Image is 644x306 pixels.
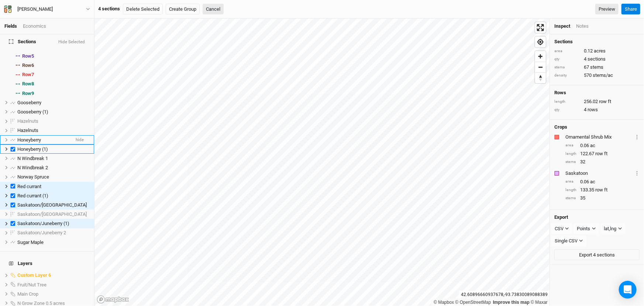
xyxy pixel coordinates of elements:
[455,300,491,305] a: OpenStreetMap
[619,281,637,299] div: Open Intercom Messenger
[555,225,564,232] div: CSV
[535,62,546,72] button: Zoom out
[23,23,46,30] div: Economics
[17,109,48,115] span: Gooseberry (1)
[17,272,90,278] div: Custom Layer 6
[554,90,640,96] h4: Rows
[17,291,90,297] div: Main Crop
[17,174,49,180] span: Norway Spruce
[203,4,224,15] button: Cancel
[17,291,38,297] span: Main Crop
[535,73,546,83] span: Reset bearing to north
[593,72,613,79] span: stems/ac
[599,98,611,105] span: row ft
[554,23,570,30] div: Inspect
[601,223,626,234] button: lat,lng
[17,184,41,189] span: Red currant
[565,159,640,165] div: 32
[76,135,84,144] span: hide
[17,165,48,170] span: N Windbreak 2
[621,4,640,15] button: Share
[17,100,41,105] span: Gooseberry
[635,133,640,141] button: Crop Usage
[17,300,65,306] span: N Grow Zone 0.5 acres
[565,150,640,157] div: 122.67
[22,72,34,78] span: Row 7
[590,142,595,149] span: ac
[493,300,530,305] a: Improve this map
[17,137,70,143] div: Honeyberry
[94,18,550,306] canvas: Map
[17,6,53,13] div: [PERSON_NAME]
[22,81,34,87] span: Row 8
[17,146,90,152] div: Honeyberry (1)
[17,109,90,115] div: Gooseberry (1)
[4,5,90,13] button: [PERSON_NAME]
[576,23,589,30] div: Notes
[595,150,607,157] span: row ft
[17,239,90,245] div: Sugar Maple
[588,56,606,62] span: sections
[565,170,633,177] div: Saskatoon
[17,156,90,161] div: N Windbreak 1
[17,100,90,106] div: Gooseberry
[535,37,546,47] button: Find my location
[554,72,640,79] div: 570
[554,98,640,105] div: 256.02
[17,272,51,278] span: Custom Layer 6
[565,151,576,157] div: length
[590,64,603,71] span: stems
[17,239,44,245] span: Sugar Maple
[17,221,69,226] span: Saskatoon/Juneberry (1)
[17,221,90,227] div: Saskatoon/Juneberry (1)
[17,230,66,235] span: Saskatoon/Juneberry 2
[565,179,576,184] div: area
[459,291,550,299] div: 42.60896660937678 , -93.73830089088389
[554,249,640,261] button: Export 4 sections
[590,178,595,185] span: ac
[554,56,640,62] div: 4
[588,106,598,113] span: rows
[554,65,580,70] div: stems
[554,124,567,130] h4: Crops
[535,22,546,33] button: Enter fullscreen
[595,4,619,15] a: Preview
[434,300,454,305] a: Mapbox
[17,282,47,288] span: Fruit/Nut Tree
[565,195,640,201] div: 35
[565,159,576,165] div: stems
[535,62,546,72] span: Zoom out
[17,118,38,124] span: Hazelnuts
[17,165,90,171] div: N Windbreak 2
[17,127,90,133] div: Hazelnuts
[554,107,580,113] div: qty
[17,193,90,199] div: Red currant (1)
[17,282,90,288] div: Fruit/Nut Tree
[17,146,48,152] span: Honeyberry (1)
[574,223,599,234] button: Points
[565,187,576,193] div: length
[97,295,129,304] a: Mapbox logo
[554,214,640,220] h4: Export
[565,134,633,140] div: Ornamental Shrub Mix
[554,57,580,62] div: qty
[535,72,546,83] button: Reset bearing to north
[4,256,90,271] h4: Layers
[554,64,640,71] div: 67
[594,48,606,54] span: acres
[565,178,640,185] div: 0.06
[17,202,90,208] div: Saskatoon/Juneberry
[554,48,640,54] div: 0.12
[551,235,586,246] button: Single CSV
[22,53,34,59] span: Row 5
[9,39,36,45] span: Sections
[554,106,640,113] div: 4
[635,169,640,177] button: Crop Usage
[565,142,640,149] div: 0.06
[98,6,120,12] div: 4 sections
[17,127,38,133] span: Hazelnuts
[555,237,578,245] div: Single CSV
[17,137,41,143] span: Honeyberry
[565,143,576,148] div: area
